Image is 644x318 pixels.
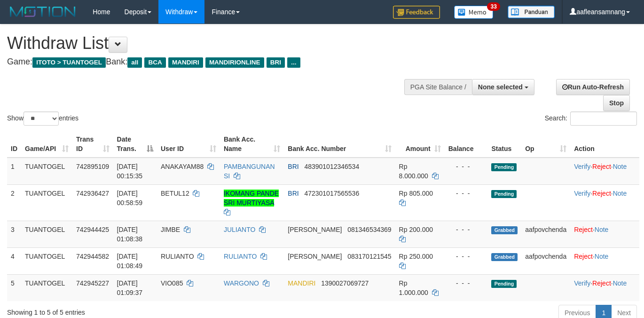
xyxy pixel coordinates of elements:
span: BETUL12 [161,190,189,197]
span: Rp 805.000 [399,190,433,197]
label: Show entries [7,111,79,126]
span: JIMBE [161,226,180,233]
span: all [127,57,142,68]
span: [DATE] 01:08:49 [117,253,143,270]
a: Note [595,253,609,260]
input: Search: [570,111,637,126]
th: Status [487,131,521,158]
a: Reject [592,163,611,170]
span: MANDIRI [288,279,315,287]
span: MANDIRI [168,57,203,68]
a: Note [595,226,609,233]
a: PAMBANGUNAN SI [224,163,275,180]
th: Action [570,131,639,158]
span: Rp 1.000.000 [399,279,428,296]
span: ITOTO > TUANTOGEL [32,57,106,68]
div: Showing 1 to 5 of 5 entries [7,304,261,317]
span: [DATE] 01:08:38 [117,226,143,243]
img: MOTION_logo.png [7,5,79,19]
span: MANDIRIONLINE [205,57,264,68]
td: aafpovchenda [521,247,570,274]
span: Rp 200.000 [399,226,433,233]
span: 742945227 [76,279,109,287]
th: Date Trans.: activate to sort column descending [113,131,157,158]
td: · · [570,158,639,185]
span: Copy 081346534369 to clipboard [347,226,391,233]
th: Bank Acc. Number: activate to sort column ascending [284,131,395,158]
span: VIO085 [161,279,183,287]
td: · [570,221,639,247]
span: [DATE] 00:58:59 [117,190,143,207]
span: Pending [491,280,517,288]
span: Grabbed [491,226,518,234]
img: Feedback.jpg [393,6,440,19]
th: User ID: activate to sort column ascending [157,131,220,158]
a: Note [613,163,627,170]
td: TUANTOGEL [21,274,72,301]
img: Button%20Memo.svg [454,6,494,19]
select: Showentries [24,111,59,126]
th: ID [7,131,21,158]
div: - - - [448,252,484,261]
td: TUANTOGEL [21,184,72,221]
a: Verify [574,163,590,170]
span: Pending [491,163,517,171]
a: Note [613,190,627,197]
td: aafpovchenda [521,221,570,247]
span: BRI [288,190,298,197]
div: - - - [448,225,484,234]
th: Trans ID: activate to sort column ascending [72,131,113,158]
a: JULIANTO [224,226,255,233]
div: - - - [448,278,484,288]
span: RULIANTO [161,253,194,260]
a: WARGONO [224,279,259,287]
td: · · [570,184,639,221]
td: 1 [7,158,21,185]
td: · [570,247,639,274]
a: RULIANTO [224,253,257,260]
td: TUANTOGEL [21,158,72,185]
span: [DATE] 00:15:35 [117,163,143,180]
span: BRI [267,57,285,68]
span: [PERSON_NAME] [288,226,342,233]
a: Note [613,279,627,287]
span: 742944582 [76,253,109,260]
a: Reject [574,226,593,233]
span: [PERSON_NAME] [288,253,342,260]
span: BRI [288,163,298,170]
td: 3 [7,221,21,247]
button: None selected [472,79,534,95]
div: - - - [448,189,484,198]
span: Rp 250.000 [399,253,433,260]
td: 5 [7,274,21,301]
td: · · [570,274,639,301]
h1: Withdraw List [7,34,420,53]
span: Copy 472301017565536 to clipboard [304,190,359,197]
td: 2 [7,184,21,221]
a: Run Auto-Refresh [556,79,630,95]
span: 742895109 [76,163,109,170]
a: Verify [574,190,590,197]
img: panduan.png [508,6,555,18]
span: Grabbed [491,253,518,261]
th: Op: activate to sort column ascending [521,131,570,158]
th: Amount: activate to sort column ascending [395,131,445,158]
span: 742936427 [76,190,109,197]
span: BCA [144,57,165,68]
a: Stop [603,95,630,111]
span: Copy 483901012346534 to clipboard [304,163,359,170]
h4: Game: Bank: [7,57,420,67]
td: TUANTOGEL [21,221,72,247]
span: None selected [478,83,523,91]
th: Balance [445,131,488,158]
label: Search: [545,111,637,126]
span: Rp 8.000.000 [399,163,428,180]
th: Bank Acc. Name: activate to sort column ascending [220,131,284,158]
span: Pending [491,190,517,198]
span: [DATE] 01:09:37 [117,279,143,296]
span: ANAKAYAM88 [161,163,204,170]
div: - - - [448,162,484,171]
span: ... [287,57,300,68]
a: Reject [592,279,611,287]
th: Game/API: activate to sort column ascending [21,131,72,158]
